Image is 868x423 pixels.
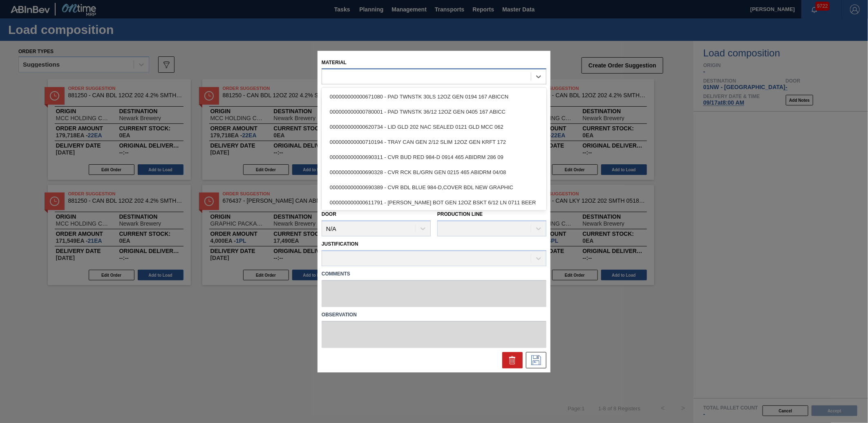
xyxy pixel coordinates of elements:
[322,210,546,226] div: 000000000000675296 - [PERSON_NAME] CAN RCK 12OZ CAN PK 12/12 CAN 0620
[322,309,546,321] label: Observation
[322,150,546,165] div: 000000000000690311 - CVR BUD RED 984-D 0914 465 ABIDRM 286 09
[322,242,358,247] label: Justification
[526,352,546,368] div: Save Suggestion
[322,120,546,135] div: 000000000000620734 - LID GLD 202 NAC SEALED 0121 GLD MCC 062
[322,212,336,217] label: Door
[322,195,546,210] div: 000000000000611791 - [PERSON_NAME] BOT GEN 12OZ BSKT 6/12 LN 0711 BEER
[322,60,347,65] label: Material
[322,165,546,180] div: 000000000000690328 - CVR RCK BL/GRN GEN 0215 465 ABIDRM 04/08
[322,90,546,105] div: 000000000000671080 - PAD TWNSTK 30LS 12OZ GEN 0194 167 ABICCN
[322,105,546,120] div: 000000000000780001 - PAD TWNSTK 36/12 12OZ GEN 0405 167 ABICC
[322,180,546,195] div: 000000000000690389 - CVR BDL BLUE 984-D,COVER BDL NEW GRAPHIC
[502,352,523,368] div: Delete Suggestion
[322,268,546,280] label: Comments
[437,212,483,217] label: Production Line
[322,135,546,150] div: 000000000000710194 - TRAY CAN GEN 2/12 SLIM 12OZ GEN KRFT 172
